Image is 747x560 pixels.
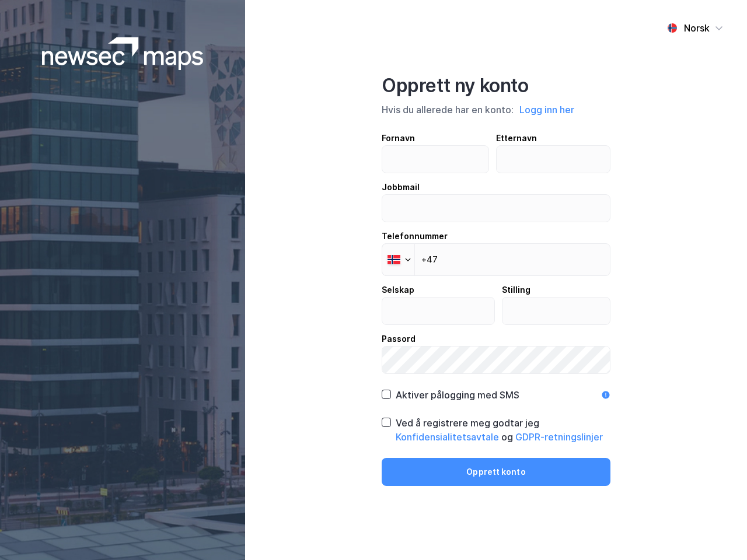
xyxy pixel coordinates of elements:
[396,388,519,402] div: Aktiver pålogging med SMS
[382,102,610,117] div: Hvis du allerede har en konto:
[42,37,204,70] img: logoWhite.bf58a803f64e89776f2b079ca2356427.svg
[382,244,414,275] div: Norway: + 47
[382,283,495,297] div: Selskap
[382,74,610,97] div: Opprett ny konto
[382,180,610,194] div: Jobbmail
[382,458,610,486] button: Opprett konto
[382,229,610,243] div: Telefonnummer
[382,131,489,145] div: Fornavn
[516,102,578,117] button: Logg inn her
[502,283,611,297] div: Stilling
[396,416,610,444] div: Ved å registrere meg godtar jeg og
[684,21,710,35] div: Norsk
[496,131,611,145] div: Etternavn
[382,332,610,346] div: Passord
[382,243,610,276] input: Telefonnummer
[689,504,747,560] iframe: Chat Widget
